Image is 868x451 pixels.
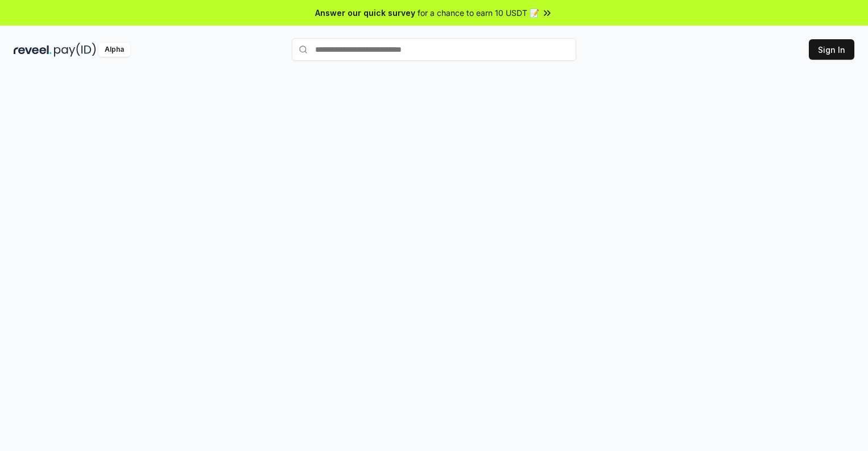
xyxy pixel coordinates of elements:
[809,39,854,60] button: Sign In
[418,7,539,19] span: for a chance to earn 10 USDT 📝
[54,43,96,57] img: pay_id
[14,43,52,57] img: reveel_dark
[315,7,415,19] span: Answer our quick survey
[98,43,130,57] div: Alpha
